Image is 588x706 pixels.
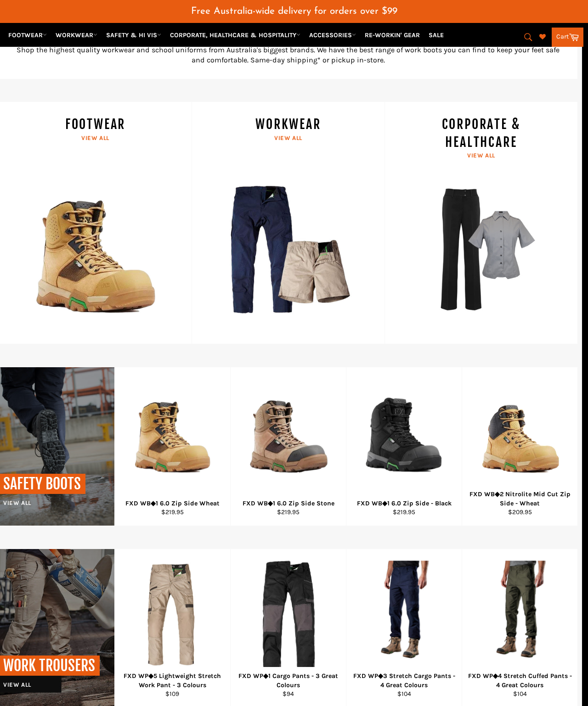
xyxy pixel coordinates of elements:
[237,689,340,698] div: $94
[346,367,462,526] a: FXD WB◆1 6.0 Zip Side Black - Workin' Gear FXD WB◆1 6.0 Zip Side - Black $219.95
[352,689,456,698] div: $104
[468,508,572,516] div: $209.95
[3,499,85,507] p: View all
[352,499,456,508] div: FXD WB◆1 6.0 Zip Side - Black
[468,689,572,698] div: $104
[358,385,450,480] img: FXD WB◆1 6.0 Zip Side Black - Workin' Gear
[126,385,219,481] img: FXD WB◆1 6.0 Zip Side Wheat - Workin' Gear
[237,672,340,689] div: FXD WP◆1 Cargo Pants - 3 Great Colours
[242,385,334,480] img: FXD WB◆1 6.0 Zip Side Stone - Workin' Gear
[120,499,225,508] div: FXD WB◆1 6.0 Zip Side Wheat
[129,560,215,668] img: workin gear - FXD WP-5 LIGHTWEIGHT STRETCH WORK PANTS
[468,672,572,689] div: FXD WP◆4 Stretch Cuffed Pants - 4 Great Colours
[352,672,456,689] div: FXD WP◆3 Stretch Cargo Pants - 4 Great Colours
[237,508,340,516] div: $219.95
[474,385,566,480] img: FXD WB◆2 4.5 Zip Side Wheat Safety Boots - Workin' Gear
[120,689,225,698] div: $109
[384,102,577,344] a: CORPORATE & HEALTHCARE View all wear corporate
[468,490,572,508] div: FXD WB◆2 Nitrolite Mid Cut Zip Side - Wheat
[237,499,340,508] div: FXD WB◆1 6.0 Zip Side Stone
[120,508,225,516] div: $219.95
[166,27,304,43] a: CORPORATE, HEALTHCARE & HOSPITALITY
[120,672,225,689] div: FXD WP◆5 Lightweight Stretch Work Pant - 3 Colours
[192,102,384,344] a: WORKWEAR View all WORKWEAR
[102,27,165,43] a: SAFETY & HI VIS
[462,367,577,526] a: FXD WB◆2 4.5 Zip Side Wheat Safety Boots - Workin' Gear FXD WB◆2 Nitrolite Mid Cut Zip Side - Whe...
[191,6,397,16] span: Free Australia-wide delivery for orders over $99
[3,681,100,689] p: View all
[52,27,101,43] a: WORKWEAR
[5,27,51,43] a: FOOTWEAR
[361,27,424,43] a: RE-WORKIN' GEAR
[260,560,317,668] img: FXD WP◆1 Cargo Pants - 4 Great Colours - Workin' Gear
[484,560,556,668] img: FXD WP◆4 Stretch Cuffed Pants - 4 Great Colours
[552,28,583,47] a: Cart
[305,27,360,43] a: ACCESSORIES
[425,27,447,43] a: SALE
[12,45,564,65] p: Shop the highest quality workwear and school uniforms from Australia's biggest brands. We have th...
[114,367,230,526] a: FXD WB◆1 6.0 Zip Side Wheat - Workin' Gear FXD WB◆1 6.0 Zip Side Wheat $219.95
[230,367,346,526] a: FXD WB◆1 6.0 Zip Side Stone - Workin' Gear FXD WB◆1 6.0 Zip Side Stone $219.95
[368,560,440,668] img: FXD WP◆3 Stretch Cargo Pants - 4 Great Colours
[352,508,456,516] div: $219.95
